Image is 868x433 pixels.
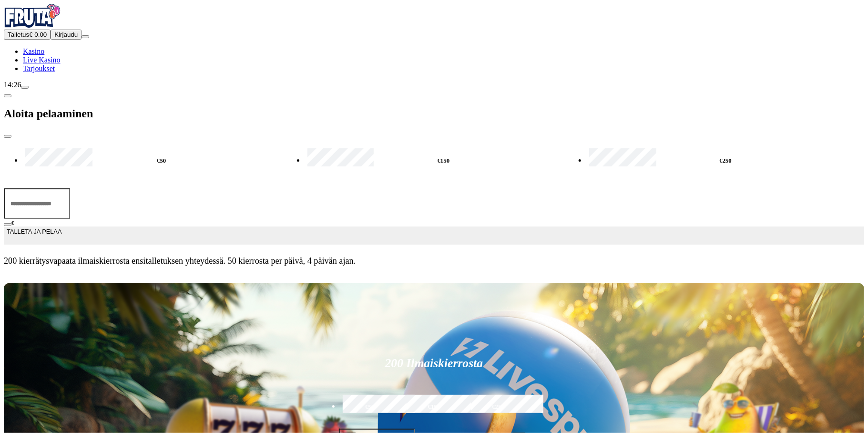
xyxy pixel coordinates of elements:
span: TALLETA JA PELAA [7,227,61,244]
a: Live Kasino [23,56,61,64]
nav: Primary [4,4,864,73]
label: €250 [469,393,528,421]
button: menu [82,35,89,38]
span: 14:26 [4,81,21,89]
a: Kasino [23,47,44,55]
button: live-chat [21,86,29,89]
button: Kirjaudu [51,30,82,40]
label: €50 [23,147,300,175]
span: 200 kierrätysvapaata ilmaiskierrosta ensitalletuksen yhteydessä. 50 kierrosta per päivä, 4 päivän... [4,256,864,266]
span: Talletus [8,31,29,38]
button: eye icon [4,223,11,226]
label: €250 [587,147,864,175]
button: Talletusplus icon€ 0.00 [4,30,51,40]
label: €50 [340,393,400,421]
nav: Main menu [4,47,864,73]
button: chevron-left icon [4,94,11,97]
h2: Aloita pelaaminen [4,107,864,120]
span: € [11,220,14,226]
button: TALLETA JA PELAA [4,227,864,245]
span: Kirjaudu [54,31,78,38]
a: Fruta [4,21,61,29]
img: Fruta [4,4,61,28]
span: € 0.00 [29,31,47,38]
label: €150 [404,393,464,421]
label: €150 [305,147,582,175]
button: close [4,135,11,138]
a: Tarjoukset [23,64,55,72]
